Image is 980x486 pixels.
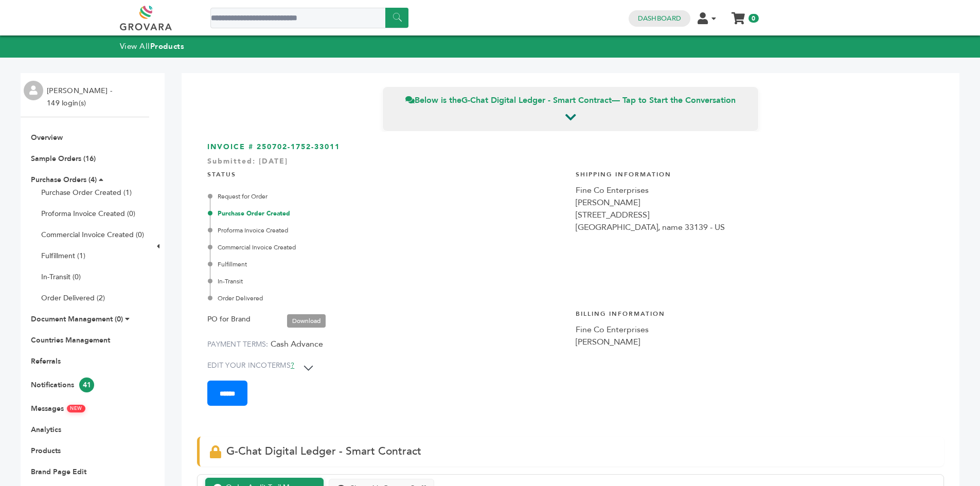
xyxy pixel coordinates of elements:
div: Proforma Invoice Created [210,226,565,235]
span: G-Chat Digital Ledger - Smart Contract [226,444,421,459]
h4: STATUS [207,163,565,184]
a: MessagesNEW [31,404,85,413]
img: profile.png [24,81,43,100]
div: Order Delivered [210,294,565,303]
a: My Cart [732,9,744,20]
a: Countries Management [31,335,110,345]
a: Proforma Invoice Created (0) [41,209,135,219]
a: Dashboard [638,14,681,23]
a: Download [287,314,326,328]
div: Fulfillment [210,260,565,269]
div: Submitted: [DATE] [207,156,934,172]
a: In-Transit (0) [41,272,81,282]
div: In-Transit [210,277,565,286]
a: Notifications41 [31,380,94,390]
h3: INVOICE # 250702-1752-33011 [207,142,934,152]
div: [GEOGRAPHIC_DATA], name 33139 - US [576,221,934,233]
a: Sample Orders (16) [31,154,96,164]
div: Fine Co Enterprises [576,323,934,336]
a: Commercial Invoice Created (0) [41,230,144,240]
span: 0 [749,14,758,23]
a: Brand Page Edit [31,467,86,477]
span: 41 [79,377,94,392]
strong: Products [150,41,184,51]
div: [STREET_ADDRESS] [576,209,934,221]
div: [PERSON_NAME] [576,336,934,348]
span: Cash Advance [271,338,323,350]
a: Purchase Orders (4) [31,175,97,185]
a: Analytics [31,425,61,435]
a: Overview [31,133,63,142]
label: PAYMENT TERMS: [207,339,269,349]
span: NEW [67,405,85,412]
div: Purchase Order Created [210,209,565,218]
div: Request for Order [210,192,565,201]
div: [PERSON_NAME] [576,196,934,209]
a: Document Management (0) [31,314,123,324]
input: Search a product or brand... [210,8,408,28]
a: ? [291,361,294,370]
a: Order Delivered (2) [41,293,105,303]
label: EDIT YOUR INCOTERMS [207,361,294,371]
a: Purchase Order Created (1) [41,188,132,197]
a: View AllProducts [120,41,185,51]
a: Products [31,446,61,456]
div: Commercial Invoice Created [210,243,565,252]
a: Referrals [31,356,61,366]
h4: Shipping Information [576,163,934,184]
label: PO for Brand [207,313,251,326]
strong: G-Chat Digital Ledger - Smart Contract [461,95,612,106]
span: Below is the — Tap to Start the Conversation [405,95,736,106]
h4: Billing Information [576,302,934,323]
div: Fine Co Enterprises [576,184,934,196]
a: Fulfillment (1) [41,251,85,261]
li: [PERSON_NAME] - 149 login(s) [47,85,115,110]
